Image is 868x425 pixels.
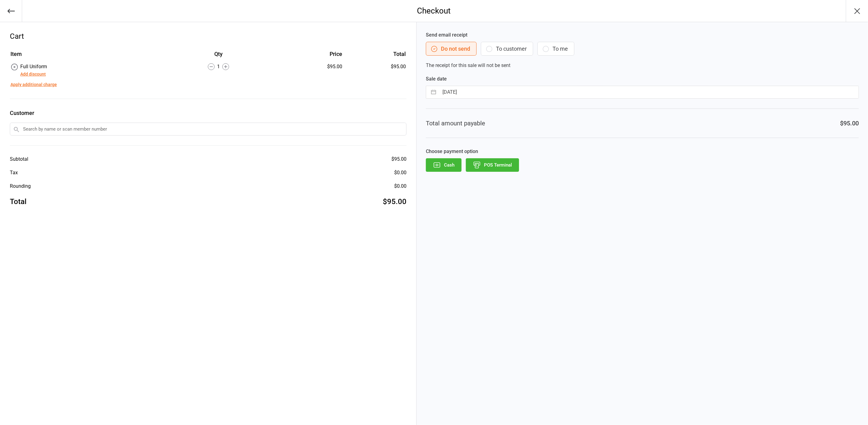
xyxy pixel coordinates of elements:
div: Total amount payable [426,119,485,128]
th: Total [345,50,406,62]
div: Tax [10,169,18,176]
div: $95.00 [275,63,342,70]
label: Send email receipt [426,31,859,39]
button: Add discount [20,71,46,77]
input: Search by name or scan member number [10,123,406,136]
div: $95.00 [391,155,406,163]
label: Sale date [426,75,859,83]
div: $95.00 [840,119,859,128]
div: Cart [10,31,406,42]
div: $95.00 [383,196,406,207]
span: Full Uniform [20,64,47,69]
button: Apply additional charge [10,81,57,88]
th: Qty [162,50,275,62]
div: Price [275,50,342,58]
button: Do not send [426,42,477,56]
button: To customer [481,42,533,56]
button: Cash [426,158,462,172]
button: To me [537,42,574,56]
button: POS Terminal [466,158,519,172]
div: The receipt for this sale will not be sent [426,31,859,69]
div: Subtotal [10,155,28,163]
label: Choose payment option [426,148,859,155]
div: $0.00 [394,183,406,190]
div: 1 [162,63,275,70]
div: $0.00 [394,169,406,176]
div: Rounding [10,183,31,190]
th: Item [10,50,162,62]
div: Total [10,196,26,207]
td: $95.00 [345,63,406,78]
label: Customer [10,109,406,117]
